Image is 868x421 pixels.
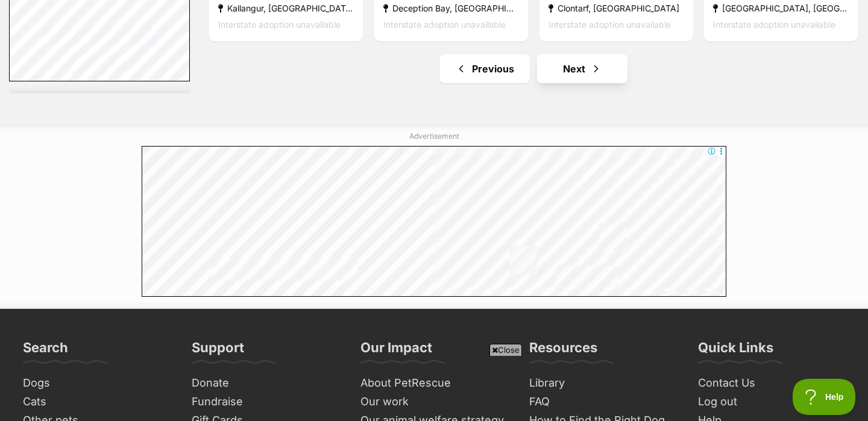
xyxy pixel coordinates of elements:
strong: Deception Bay, [GEOGRAPHIC_DATA] [383,1,519,17]
a: Donate [187,374,344,393]
a: Fundraise [187,393,344,411]
span: Interstate adoption unavailable [383,20,506,30]
a: Log out [693,393,850,411]
nav: Pagination [208,54,859,83]
span: Interstate adoption unavailable [713,20,835,30]
h3: Our Impact [360,339,432,363]
span: Close [489,344,522,356]
a: Contact Us [693,374,850,393]
iframe: Advertisement [142,146,726,297]
a: Dogs [18,374,175,393]
strong: [GEOGRAPHIC_DATA], [GEOGRAPHIC_DATA] [713,1,849,17]
h3: Search [23,339,68,363]
iframe: Advertisement [215,361,653,415]
iframe: Help Scout Beacon - Open [793,379,856,415]
span: Interstate adoption unavailable [549,20,671,30]
h3: Quick Links [698,339,773,363]
a: Previous page [439,54,530,83]
strong: Clontarf, [GEOGRAPHIC_DATA] [549,1,684,17]
span: Interstate adoption unavailable [218,20,341,30]
h3: Resources [529,339,597,363]
a: Cats [18,393,175,411]
h3: Support [192,339,244,363]
a: Next page [537,54,627,83]
strong: Kallangur, [GEOGRAPHIC_DATA] [218,1,354,17]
